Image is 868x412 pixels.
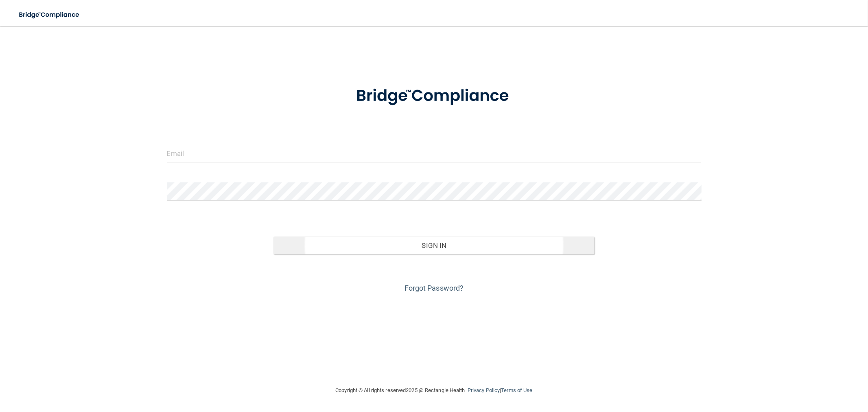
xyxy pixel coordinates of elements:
button: Sign In [273,237,594,254]
div: Copyright © All rights reserved 2025 @ Rectangle Health | | [286,377,583,403]
img: bridge_compliance_login_screen.278c3ca4.svg [12,7,87,23]
a: Terms of Use [501,387,532,393]
input: Email [167,144,702,162]
a: Privacy Policy [468,387,500,393]
img: bridge_compliance_login_screen.278c3ca4.svg [339,75,529,117]
a: Forgot Password? [404,284,464,292]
